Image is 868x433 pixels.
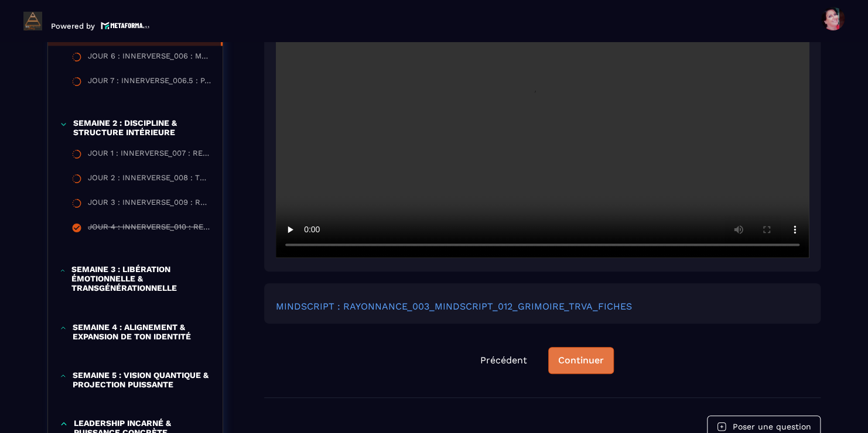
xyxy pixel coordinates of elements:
[23,12,42,30] img: logo-branding
[88,149,211,161] div: JOUR 1 : INNERVERSE_007 : RENCONTRE AVEC TON ENFANT INTÉRIEUR
[88,222,211,235] div: JOUR 4 : INNERVERSE_010 : REPRENDS TON POUVOIR
[276,301,632,312] a: MINDSCRIPT : RAYONNANCE_003_MINDSCRIPT_012_GRIMOIRE_TRVA_FICHES
[73,370,211,389] p: SEMAINE 5 : VISION QUANTIQUE & PROJECTION PUISSANTE
[51,22,95,30] p: Powered by
[558,355,604,366] div: Continuer
[101,20,150,30] img: logo
[88,198,211,211] div: JOUR 3 : INNERVERSE_009 : RENFORCE TON MINDSET
[88,173,211,186] div: JOUR 2 : INNERVERSE_008 : TU VIENS D'ACTIVER TON NOUVEAU CYCLE
[548,347,614,374] button: Continuer
[73,322,211,341] p: SEMAINE 4 : ALIGNEMENT & EXPANSION DE TON IDENTITÉ
[88,76,211,89] div: JOUR 7 : INNERVERSE_006.5 : PAUSE QUANTIQUE
[71,264,211,293] p: SEMAINE 3 : LIBÉRATION ÉMOTIONNELLE & TRANSGÉNÉRATIONNELLE
[73,118,211,137] p: SEMAINE 2 : DISCIPLINE & STRUCTURE INTÉRIEURE
[88,51,211,64] div: JOUR 6 : INNERVERSE_006 : MES AFFIRMATIONS POSITIVES
[471,348,536,373] button: Précédent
